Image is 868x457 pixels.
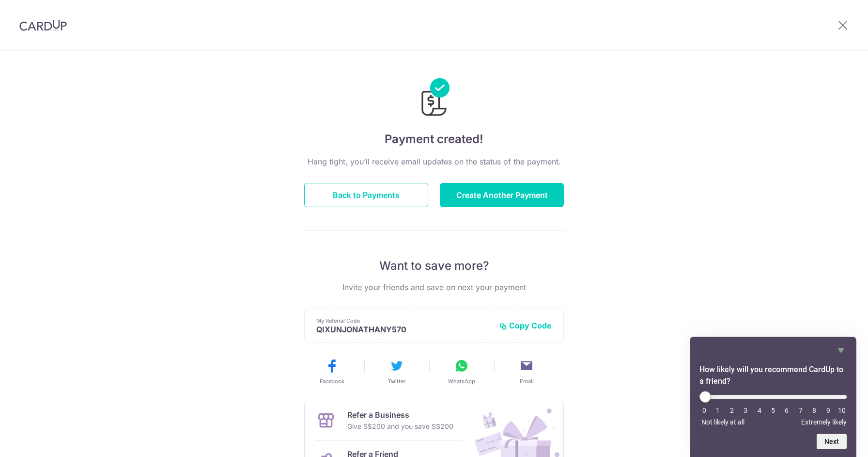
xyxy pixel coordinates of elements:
[755,407,764,414] li: 4
[801,418,847,426] span: Extremely likely
[782,407,791,414] li: 6
[347,421,453,432] p: Give S$200 and you save S$200
[727,407,737,414] li: 2
[701,418,744,426] span: Not likely at all
[823,407,833,414] li: 9
[835,344,847,356] button: Hide survey
[768,407,778,414] li: 5
[699,364,847,387] h2: How likely will you recommend CardUp to a friend? Select an option from 0 to 10, with 0 being Not...
[418,78,449,119] img: Payments
[19,19,67,31] img: CardUp
[304,281,564,293] p: Invite your friends and save on next your payment
[699,344,847,449] div: How likely will you recommend CardUp to a friend? Select an option from 0 to 10, with 0 being Not...
[817,434,847,449] button: Next question
[303,358,360,385] button: Facebook
[304,183,428,207] button: Back to Payments
[433,358,490,385] button: WhatsApp
[440,183,564,207] button: Create Another Payment
[347,409,453,421] p: Refer a Business
[316,325,492,334] p: QIXUNJONATHANY570
[304,258,564,274] p: Want to save more?
[304,131,564,148] h4: Payment created!
[448,377,475,385] span: WhatsApp
[498,358,555,385] button: Email
[320,377,344,385] span: Facebook
[713,407,723,414] li: 1
[316,317,492,325] p: My Referral Code
[796,407,806,414] li: 7
[741,407,750,414] li: 3
[304,156,564,167] p: Hang tight, you’ll receive email updates on the status of the payment.
[809,407,819,414] li: 8
[699,407,709,414] li: 0
[368,358,425,385] button: Twitter
[499,321,552,330] button: Copy Code
[837,407,847,414] li: 10
[520,377,534,385] span: Email
[388,377,405,385] span: Twitter
[699,391,847,426] div: How likely will you recommend CardUp to a friend? Select an option from 0 to 10, with 0 being Not...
